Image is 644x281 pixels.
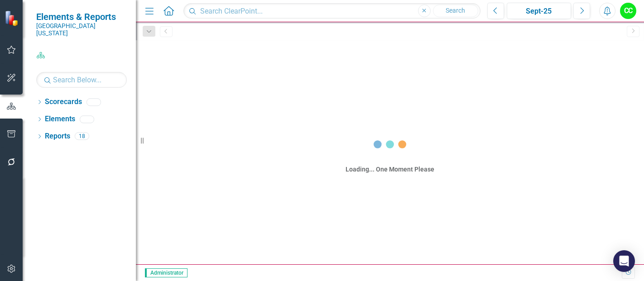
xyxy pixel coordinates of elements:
div: Sept-25 [510,6,568,17]
button: Search [433,5,478,17]
span: Administrator [145,268,187,277]
span: Elements & Reports [36,11,127,22]
div: 18 [75,133,89,140]
div: Loading... One Moment Please [346,165,434,174]
small: [GEOGRAPHIC_DATA][US_STATE] [36,22,127,37]
a: Elements [45,114,75,124]
span: Search [446,7,465,14]
input: Search Below... [36,72,127,88]
a: Reports [45,131,70,142]
button: Sept-25 [507,3,571,19]
input: Search ClearPoint... [183,3,481,19]
a: Scorecards [45,97,82,107]
button: CC [620,3,636,19]
img: ClearPoint Strategy [5,10,20,26]
div: Open Intercom Messenger [613,250,635,272]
